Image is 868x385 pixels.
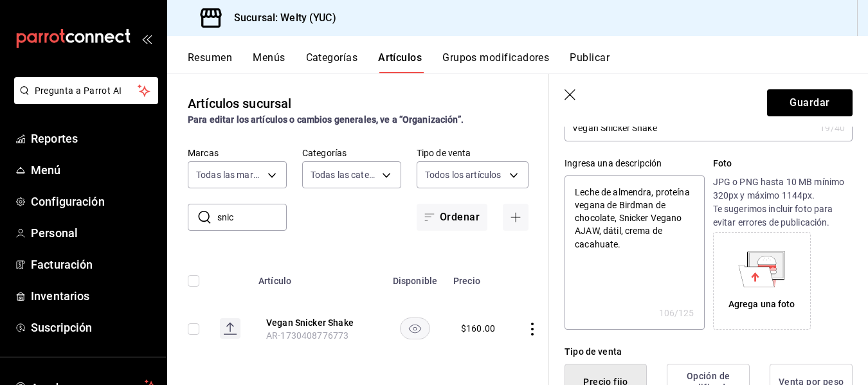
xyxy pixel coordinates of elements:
[31,287,156,305] span: Inventarios
[31,319,156,336] span: Suscripción
[188,51,868,73] div: navigation tabs
[306,51,358,73] button: Categorías
[266,330,348,341] span: AR-1730408776773
[565,157,704,170] div: Ingresa una descripción
[425,168,502,181] span: Todos los artículos
[188,94,291,113] div: Artículos sucursal
[35,84,138,98] span: Pregunta a Parrot AI
[442,51,549,73] button: Grupos modificadores
[14,77,158,104] button: Pregunta a Parrot AI
[253,51,285,73] button: Menús
[311,168,377,181] span: Todas las categorías, Sin categoría
[417,204,487,231] button: Ordenar
[188,148,287,157] label: Marcas
[659,307,694,319] div: 106 /125
[417,148,529,157] label: Tipo de venta
[302,148,401,157] label: Categorías
[266,316,369,329] button: edit-product-location
[384,256,446,298] th: Disponible
[713,175,853,229] p: JPG o PNG hasta 10 MB mínimo 320px y máximo 1144px. Te sugerimos incluir foto para evitar errores...
[565,345,853,359] div: Tipo de venta
[141,33,152,44] button: open_drawer_menu
[820,121,845,134] div: 19 /40
[31,161,156,179] span: Menú
[196,168,263,181] span: Todas las marcas, Sin marca
[31,130,156,147] span: Reportes
[570,51,610,73] button: Publicar
[224,10,336,26] h3: Sucursal: Welty (YUC)
[251,256,384,298] th: Artículo
[400,318,430,339] button: availability-product
[31,224,156,242] span: Personal
[728,298,795,311] div: Agrega una foto
[378,51,422,73] button: Artículos
[716,235,808,327] div: Agrega una foto
[767,89,853,116] button: Guardar
[31,193,156,210] span: Configuración
[188,114,464,125] strong: Para editar los artículos o cambios generales, ve a “Organización”.
[446,256,511,298] th: Precio
[461,322,495,335] div: $ 160.00
[188,51,232,73] button: Resumen
[217,204,287,230] input: Buscar artículo
[713,157,853,170] p: Foto
[9,93,158,107] a: Pregunta a Parrot AI
[31,256,156,273] span: Facturación
[526,323,539,336] button: actions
